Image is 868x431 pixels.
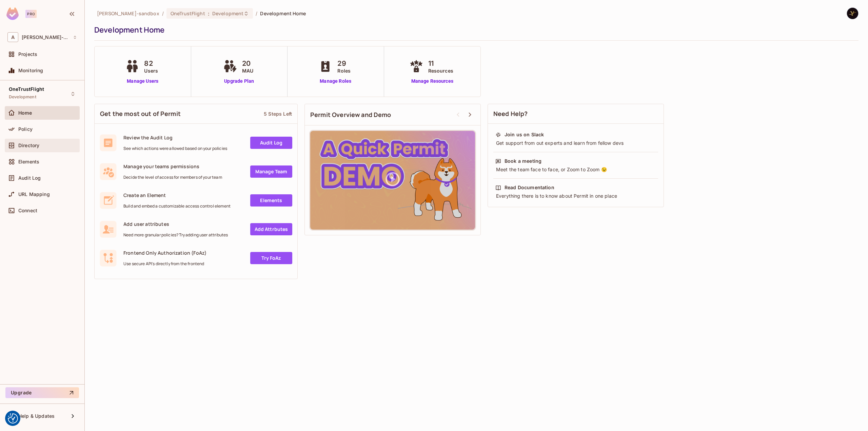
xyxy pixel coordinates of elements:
span: Development [212,10,243,17]
span: Frontend Only Authorization (FoAz) [123,250,206,256]
span: Roles [337,67,351,74]
a: Audit Log [250,137,292,149]
span: Projects [18,52,37,57]
a: Manage Resources [408,78,457,85]
span: Decide the level of access for members of your team [123,175,222,180]
span: Policy [18,126,33,132]
a: Add Attrbutes [250,223,292,235]
div: 5 Steps Left [264,111,292,117]
span: Create an Element [123,192,231,198]
span: Review the Audit Log [123,134,227,141]
div: Pro [25,10,37,18]
span: Need more granular policies? Try adding user attributes [123,232,228,238]
span: 20 [242,58,253,68]
img: SReyMgAAAABJRU5ErkJggg== [6,7,19,20]
span: Monitoring [18,68,43,73]
span: Connect [18,208,37,213]
button: Consent Preferences [8,413,18,424]
span: Development Home [260,10,306,17]
span: Users [144,67,158,74]
span: OneTrustFlight [171,10,205,17]
span: : [208,11,210,16]
span: 29 [337,58,351,68]
div: Join us on Slack [505,131,544,138]
span: Home [18,110,32,116]
span: OneTrustFlight [9,86,44,92]
a: Try FoAz [250,252,292,264]
button: Upgrade [5,387,79,398]
span: Development [9,94,36,100]
span: Elements [18,159,39,164]
span: the active workspace [97,10,159,17]
a: Manage Roles [317,78,354,85]
span: Use secure API's directly from the frontend [123,261,206,267]
div: Get support from out experts and learn from fellow devs [495,140,656,146]
span: Build and embed a customizable access control element [123,203,231,209]
li: / [162,10,164,17]
img: Revisit consent button [8,413,18,424]
div: Read Documentation [505,184,554,191]
div: Meet the team face to face, or Zoom to Zoom 😉 [495,166,656,173]
div: Development Home [94,25,855,35]
span: 82 [144,58,158,68]
span: See which actions were allowed based on your policies [123,146,227,151]
span: Manage your teams permissions [123,163,222,170]
span: MAU [242,67,253,74]
a: Elements [250,194,292,207]
span: Add user attributes [123,221,228,227]
span: 11 [428,58,453,68]
span: Resources [428,67,453,74]
span: A [7,32,18,42]
span: Workspace: alex-trustflight-sandbox [22,35,70,40]
div: Everything there is to know about Permit in one place [495,193,656,199]
span: URL Mapping [18,192,50,197]
span: Permit Overview and Demo [310,111,391,119]
a: Manage Users [124,78,161,85]
a: Manage Team [250,165,292,178]
span: Directory [18,143,39,148]
span: Audit Log [18,175,41,181]
li: / [256,10,257,17]
span: Get the most out of Permit [100,110,181,118]
div: Book a meeting [505,158,541,164]
span: Help & Updates [18,413,55,419]
span: Need Help? [493,110,528,118]
a: Upgrade Plan [222,78,257,85]
img: Yilmaz Alizadeh [847,8,858,19]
